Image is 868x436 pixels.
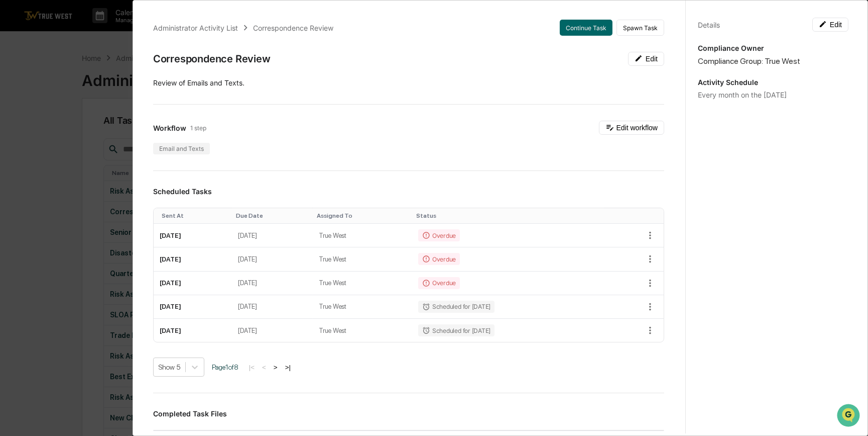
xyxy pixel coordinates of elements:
span: Workflow [153,124,186,132]
td: True West [313,272,412,295]
div: Toggle SortBy [416,212,600,219]
a: Powered byPylon [71,170,121,178]
button: Spawn Task [616,20,664,36]
td: [DATE] [232,319,313,342]
div: Overdue [418,277,460,289]
td: True West [313,247,412,271]
img: 1746055101610-c473b297-6a78-478c-a979-82029cc54cd1 [10,77,28,95]
span: Pylon [100,170,121,178]
button: Edit workflow [599,121,664,135]
button: Continue Task [560,20,612,36]
button: Edit [812,18,848,32]
iframe: Open customer support [836,403,863,430]
div: 🗄️ [73,128,81,136]
div: Overdue [418,229,460,241]
div: Toggle SortBy [317,212,408,219]
div: Start new chat [34,77,165,87]
h3: Scheduled Tasks [153,187,664,196]
div: 🔎 [10,147,18,155]
td: [DATE] [154,319,232,342]
button: |< [246,363,258,372]
td: [DATE] [154,224,232,247]
a: 🖐️Preclearance [6,123,69,141]
td: True West [313,319,412,342]
span: Preclearance [20,127,65,137]
td: [DATE] [154,272,232,295]
td: True West [313,224,412,247]
td: [DATE] [232,224,313,247]
a: 🗄️Attestations [69,123,129,141]
div: Scheduled for [DATE] [418,301,494,313]
a: 🔎Data Lookup [6,142,67,160]
td: [DATE] [154,295,232,319]
div: Correspondence Review [153,53,271,65]
p: Activity Schedule [698,78,848,86]
td: [DATE] [232,247,313,271]
button: > [271,363,281,372]
h3: Completed Task Files [153,409,664,418]
div: We're available if you need us! [34,87,127,95]
div: Administrator Activity List [153,24,238,32]
button: Start new chat [171,80,183,92]
p: Review of Emails and Texts. [153,78,664,88]
span: Attestations [83,127,125,137]
p: Compliance Owner [698,44,848,52]
div: Toggle SortBy [162,212,228,219]
span: Data Lookup [20,146,63,156]
div: Overdue [418,253,460,265]
span: 1 step [190,124,206,132]
div: Toggle SortBy [236,212,309,219]
button: < [259,363,269,372]
div: 🖐️ [10,128,18,136]
div: Correspondence Review [253,24,333,32]
td: [DATE] [232,295,313,319]
div: Details [698,21,720,29]
div: Email and Texts [153,143,210,154]
td: True West [313,295,412,319]
button: >| [282,363,294,372]
div: Every month on the [DATE] [698,91,848,99]
td: [DATE] [154,247,232,271]
div: Compliance Group: True West [698,56,848,66]
span: Page 1 of 8 [212,363,238,371]
button: Edit [628,52,664,66]
p: How can we help? [10,21,183,37]
div: Scheduled for [DATE] [418,324,494,336]
td: [DATE] [232,272,313,295]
